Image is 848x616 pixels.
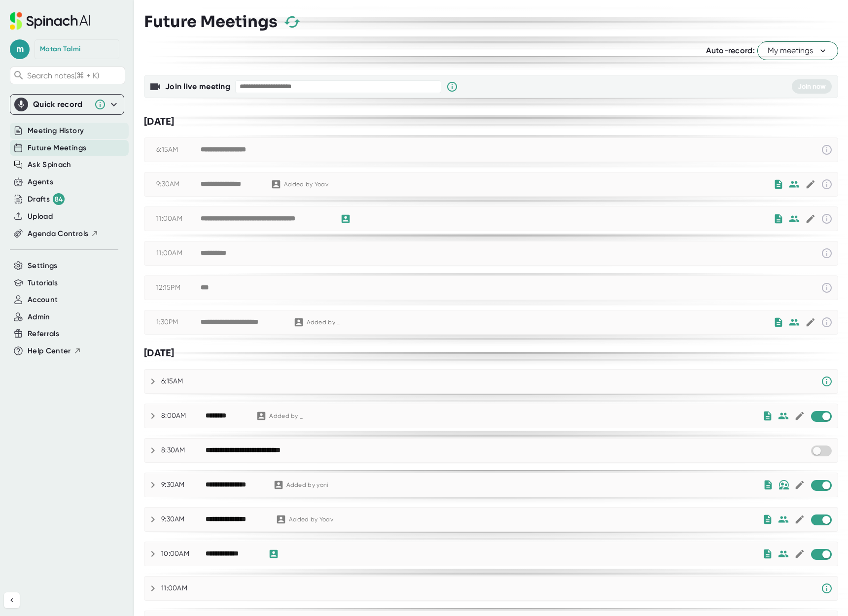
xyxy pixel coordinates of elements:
[821,144,833,156] svg: This event has already passed
[28,345,81,357] button: Help Center
[161,584,206,593] div: 11:00AM
[757,41,838,60] button: My meetings
[161,446,206,455] div: 8:30AM
[778,480,789,490] img: internal-only.bf9814430b306fe8849ed4717edd4846.svg
[144,115,838,128] div: [DATE]
[269,412,314,420] div: Added by _
[798,82,826,91] span: Join now
[28,193,65,205] div: Drafts
[821,316,833,328] svg: This event has already passed
[28,159,71,171] button: Ask Spinach
[161,549,206,558] div: 10:00AM
[307,319,351,326] div: Added by _
[144,347,838,359] div: [DATE]
[156,214,201,223] div: 11:00AM
[821,376,833,387] svg: Spinach requires a video conference link.
[821,213,833,225] svg: This event has already passed
[28,260,58,272] button: Settings
[144,370,838,393] div: 6:15AM
[156,145,201,154] div: 6:15AM
[792,79,832,94] button: Join now
[161,480,206,489] div: 9:30AM
[28,228,88,240] span: Agenda Controls
[28,294,58,306] button: Account
[821,582,833,594] svg: Spinach requires a video conference link.
[284,181,328,188] div: Added by Yoav
[28,328,59,340] button: Referrals
[28,277,58,289] button: Tutorials
[289,516,333,523] div: Added by Yoav
[28,211,53,222] button: Upload
[156,318,201,327] div: 1:30PM
[28,176,53,188] button: Agents
[161,411,206,420] div: 8:00AM
[28,345,71,357] span: Help Center
[27,71,122,80] span: Search notes (⌘ + K)
[161,515,206,524] div: 9:30AM
[14,95,120,114] div: Quick record
[40,45,80,54] div: Matan Talmi
[165,82,230,91] b: Join live meeting
[28,228,99,240] button: Agenda Controls
[28,125,84,137] button: Meeting History
[161,377,206,386] div: 6:15AM
[156,180,201,189] div: 9:30AM
[28,311,50,323] button: Admin
[28,193,65,205] button: Drafts 84
[4,592,20,608] button: Collapse sidebar
[144,12,278,31] h3: Future Meetings
[768,45,828,57] span: My meetings
[156,283,201,292] div: 12:15PM
[156,249,201,258] div: 11:00AM
[706,46,755,55] span: Auto-record:
[286,481,331,489] div: Added by yoni
[821,282,833,294] svg: This event has already passed
[53,193,65,205] div: 84
[821,178,833,190] svg: This event has already passed
[33,100,89,109] div: Quick record
[28,142,86,154] button: Future Meetings
[821,247,833,259] svg: This event has already passed
[144,577,838,600] div: 11:00AM
[10,39,30,59] span: m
